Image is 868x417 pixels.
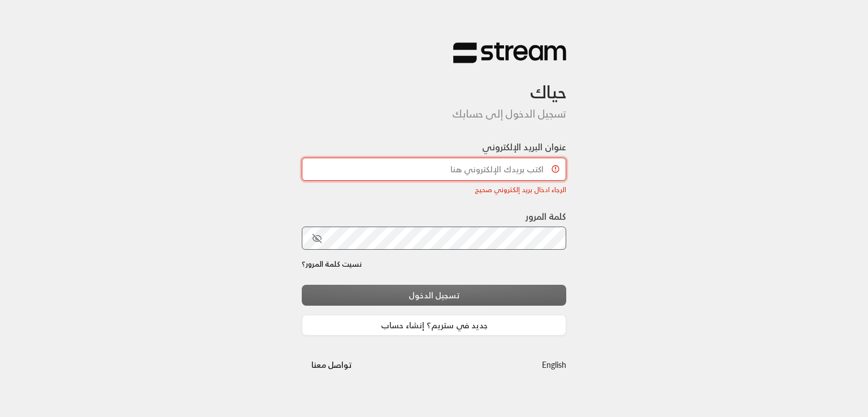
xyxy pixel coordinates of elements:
h5: تسجيل الدخول إلى حسابك [302,108,566,120]
h3: حياك [302,64,566,103]
label: كلمة المرور [526,210,566,223]
a: نسيت كلمة المرور؟ [302,259,362,270]
button: toggle password visibility [307,229,327,248]
a: English [542,354,566,375]
div: الرجاء ادخال بريد إلكتروني صحيح [302,184,566,195]
a: جديد في ستريم؟ إنشاء حساب [302,315,566,336]
input: اكتب بريدك الإلكتروني هنا [302,158,566,181]
a: تواصل معنا [302,358,361,372]
button: تواصل معنا [302,354,361,375]
label: عنوان البريد الإلكتروني [482,140,566,154]
img: Stream Logo [453,42,566,64]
